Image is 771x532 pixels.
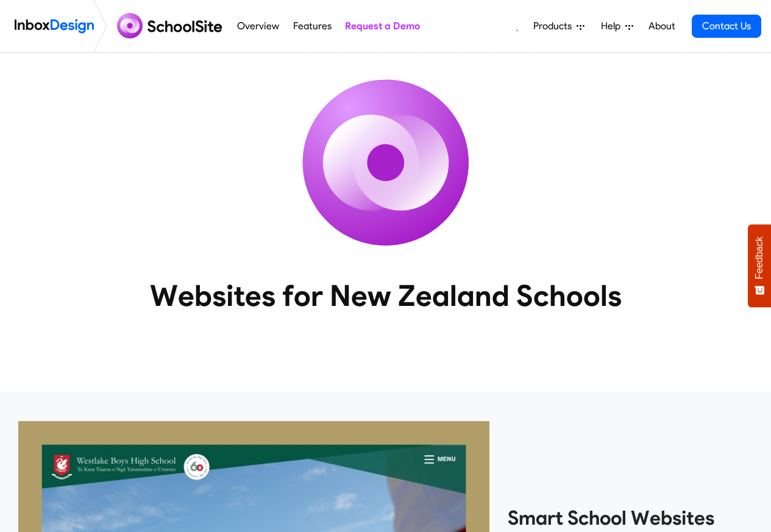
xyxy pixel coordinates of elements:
[645,14,678,38] a: About
[112,12,230,41] img: schoolsite logo
[341,14,423,38] a: Request a Demo
[748,224,771,307] button: Feedback - Show survey
[533,19,577,34] span: Products
[601,19,625,34] span: Help
[692,15,761,38] a: Contact Us
[234,14,283,38] a: Overview
[508,506,753,530] heading: Smart School Websites
[96,277,675,314] heading: Websites for New Zealand Schools
[290,14,335,38] a: Features
[596,14,638,38] a: Help
[754,236,765,279] span: Feedback
[276,53,496,272] img: icon_schoolsite.svg
[528,14,589,38] a: Products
